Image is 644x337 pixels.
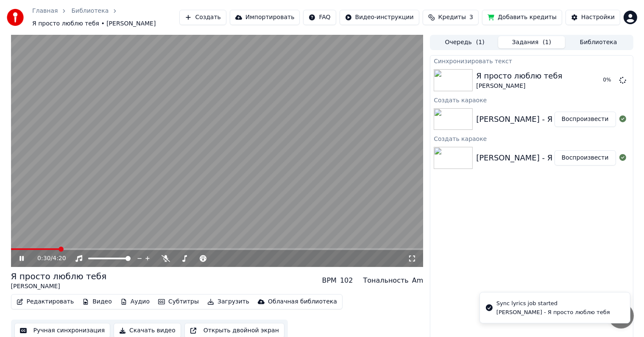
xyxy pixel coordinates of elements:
span: Я просто люблю тебя • [PERSON_NAME] [32,20,156,28]
div: Создать караоке [430,133,633,143]
div: Я просто люблю тебя [11,270,107,282]
div: Am [412,275,424,286]
span: 0:30 [37,254,50,263]
div: Тональность [363,275,409,286]
button: Загрузить [204,296,253,308]
div: [PERSON_NAME] [11,282,107,291]
div: Я просто люблю тебя [476,70,562,82]
span: 4:20 [53,254,66,263]
button: Воспроизвести [555,150,616,166]
img: youka [7,9,24,26]
span: Кредиты [438,13,466,22]
a: Библиотека [71,7,109,15]
button: Очередь [431,36,498,48]
span: ( 1 ) [476,38,485,47]
div: Настройки [581,13,615,22]
button: Кредиты3 [423,10,479,25]
span: 3 [469,13,473,22]
button: Настройки [566,10,620,25]
div: Облачная библиотека [268,298,337,306]
nav: breadcrumb [32,7,179,28]
a: Главная [32,7,58,15]
button: Импортировать [230,10,300,25]
div: Sync lyrics job started [496,299,610,308]
button: Создать [179,10,226,25]
div: Синхронизировать текст [430,56,633,66]
div: [PERSON_NAME] - Я просто люблю тебя [496,309,610,316]
div: [PERSON_NAME] [476,82,562,90]
span: ( 1 ) [543,38,551,47]
div: BPM [322,275,337,286]
button: Воспроизвести [555,112,616,127]
div: [PERSON_NAME] - Я тебя не люблю [476,152,615,164]
button: Субтитры [155,296,202,308]
button: Библиотека [565,36,632,48]
button: Аудио [117,296,153,308]
div: [PERSON_NAME] - Я просто люблю тебя [476,113,633,125]
div: 102 [340,275,353,286]
button: FAQ [303,10,336,25]
div: 0 % [603,77,616,84]
button: Видео [79,296,115,308]
div: / [37,254,58,263]
button: Видео-инструкции [340,10,419,25]
button: Добавить кредиты [482,10,562,25]
button: Редактировать [13,296,78,308]
div: Создать караоке [430,95,633,105]
button: Задания [498,36,565,48]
